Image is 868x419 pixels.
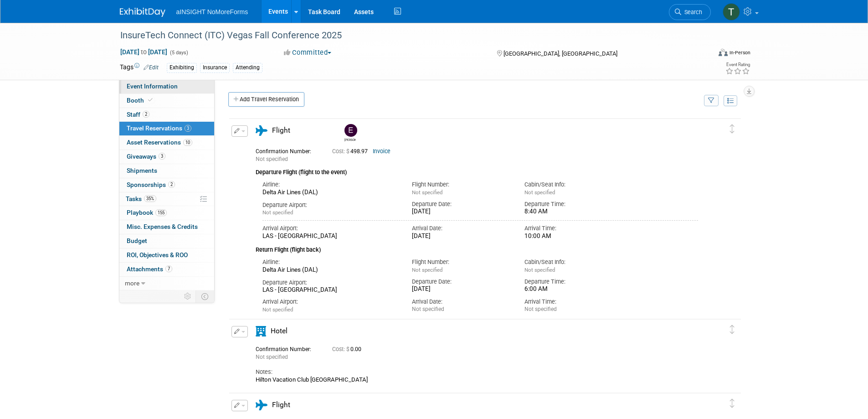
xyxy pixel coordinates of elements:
[262,258,399,266] div: Airline:
[332,148,350,155] span: Cost: $
[730,124,734,134] i: Click and drag to move item
[262,201,399,209] div: Departure Airport:
[119,80,214,93] a: Event Information
[127,139,192,146] span: Asset Reservations
[262,306,293,313] span: Not specified
[669,4,711,20] a: Search
[262,224,399,233] div: Arrival Airport:
[169,50,188,56] span: (5 days)
[524,285,623,293] div: 6:00 AM
[127,167,157,174] span: Shipments
[262,298,399,306] div: Arrival Airport:
[723,3,740,21] img: Teresa Papanicolaou
[412,208,511,216] div: [DATE]
[256,156,288,162] span: Not specified
[185,125,191,132] span: 3
[524,208,623,216] div: 8:40 AM
[708,98,714,104] i: Filter by Traveler
[233,63,262,72] div: Attending
[256,354,288,360] span: Not specified
[262,286,399,294] div: LAS - [GEOGRAPHIC_DATA]
[119,220,214,234] a: Misc. Expenses & Credits
[332,346,350,352] span: Cost: $
[262,233,399,240] div: LAS - [GEOGRAPHIC_DATA]
[524,298,623,306] div: Arrival Time:
[176,8,248,16] span: aINSIGHT NoMoreForms
[262,266,399,274] div: Delta Air Lines (DAL)
[127,265,172,273] span: Attachments
[332,346,365,352] span: 0.00
[256,326,266,336] i: Hotel
[119,277,214,290] a: more
[144,64,159,71] a: Edit
[412,200,511,208] div: Departure Date:
[524,224,623,233] div: Arrival Time:
[524,306,623,313] div: Not specified
[412,224,511,233] div: Arrival Date:
[139,48,148,56] span: to
[344,137,356,142] div: Eric Guimond
[262,189,399,197] div: Delta Air Lines (DAL)
[119,164,214,178] a: Shipments
[256,145,318,155] div: Confirmation Number:
[119,234,214,248] a: Budget
[127,237,147,244] span: Budget
[412,233,511,240] div: [DATE]
[373,148,390,155] a: Invoice
[117,27,697,44] div: InsureTech Connect (ITC) Vegas Fall Conference 2025
[119,178,214,192] a: Sponsorships2
[503,50,617,57] span: [GEOGRAPHIC_DATA], [GEOGRAPHIC_DATA]
[127,209,167,216] span: Playbook
[412,285,511,293] div: [DATE]
[126,195,156,202] span: Tasks
[256,368,699,376] div: Notes:
[119,248,214,262] a: ROI, Objectives & ROO
[412,298,511,306] div: Arrival Date:
[127,97,154,104] span: Booth
[524,267,555,273] span: Not specified
[730,325,734,334] i: Click and drag to move item
[332,148,371,155] span: 498.97
[412,189,442,196] span: Not specified
[143,111,149,118] span: 2
[281,48,335,57] button: Committed
[524,189,555,196] span: Not specified
[524,181,623,189] div: Cabin/Seat Info:
[119,108,214,122] a: Staff2
[125,279,139,287] span: more
[127,223,198,230] span: Misc. Expenses & Credits
[119,150,214,164] a: Giveaways3
[256,125,267,136] i: Flight
[167,63,197,72] div: Exhibiting
[165,265,172,272] span: 7
[256,163,699,177] div: Departure Flight (flight to the event)
[271,327,288,335] span: Hotel
[200,63,230,72] div: Insurance
[119,206,214,220] a: Playbook155
[148,98,153,103] i: Booth reservation complete
[127,124,191,132] span: Travel Reservations
[180,290,196,302] td: Personalize Event Tab Strip
[168,181,175,188] span: 2
[524,233,623,240] div: 10:00 AM
[256,400,267,410] i: Flight
[120,48,168,56] span: [DATE] [DATE]
[681,9,702,16] span: Search
[120,62,159,73] td: Tags
[657,47,751,61] div: Event Format
[119,94,214,108] a: Booth
[412,306,511,313] div: Not specified
[719,49,728,56] img: Format-Inperson.png
[144,195,156,202] span: 35%
[119,192,214,206] a: Tasks35%
[256,343,318,353] div: Confirmation Number:
[262,181,399,189] div: Airline:
[262,209,293,216] span: Not specified
[155,209,167,216] span: 155
[262,279,399,287] div: Departure Airport:
[127,153,165,160] span: Giveaways
[195,290,214,302] td: Toggle Event Tabs
[119,263,214,276] a: Attachments7
[730,399,734,408] i: Click and drag to move item
[725,62,750,67] div: Event Rating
